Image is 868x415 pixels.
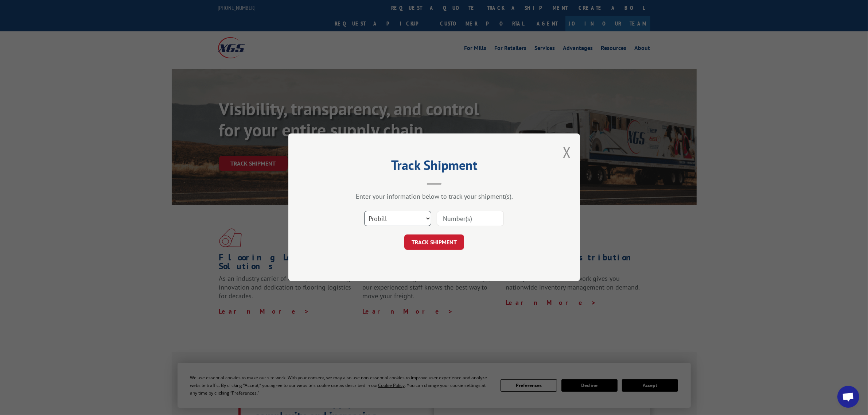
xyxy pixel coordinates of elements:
div: Open chat [837,386,859,408]
input: Number(s) [437,211,504,226]
button: TRACK SHIPMENT [404,235,464,250]
div: Enter your information below to track your shipment(s). [325,193,544,201]
h2: Track Shipment [325,160,544,174]
button: Close modal [563,143,571,162]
